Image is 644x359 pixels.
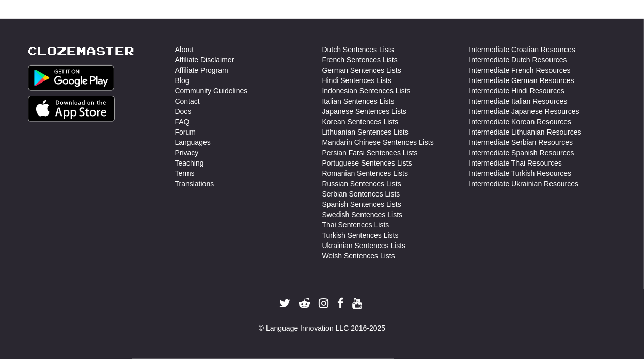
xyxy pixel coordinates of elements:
[469,168,572,178] a: Intermediate Turkish Resources
[175,86,248,96] a: Community Guidelines
[322,189,400,199] a: Serbian Sentences Lists
[322,127,409,137] a: Lithuanian Sentences Lists
[322,65,401,75] a: German Sentences Lists
[322,220,389,230] a: Thai Sentences Lists
[175,96,200,106] a: Contact
[322,55,398,65] a: French Sentences Lists
[322,230,399,240] a: Turkish Sentences Lists
[322,86,411,96] a: Indonesian Sentences Lists
[175,137,211,148] a: Languages
[469,137,573,148] a: Intermediate Serbian Resources
[469,117,572,127] a: Intermediate Korean Resources
[322,137,434,148] a: Mandarin Chinese Sentences Lists
[175,55,234,65] a: Affiliate Disclaimer
[322,117,399,127] a: Korean Sentences Lists
[322,240,406,251] a: Ukrainian Sentences Lists
[175,65,228,75] a: Affiliate Program
[28,323,617,333] div: © Language Innovation LLC 2016-2025
[175,158,204,168] a: Teaching
[469,55,567,65] a: Intermediate Dutch Resources
[322,96,395,106] a: Italian Sentences Lists
[175,148,199,158] a: Privacy
[175,178,214,189] a: Translations
[469,178,579,189] a: Intermediate Ukrainian Resources
[322,178,401,189] a: Russian Sentences Lists
[175,168,195,178] a: Terms
[322,148,418,158] a: Persian Farsi Sentences Lists
[469,44,575,55] a: Intermediate Croatian Resources
[322,251,395,261] a: Welsh Sentences Lists
[469,65,571,75] a: Intermediate French Resources
[28,96,115,122] img: Get it on App Store
[175,117,190,127] a: FAQ
[322,158,412,168] a: Portuguese Sentences Lists
[175,44,194,55] a: About
[322,106,406,117] a: Japanese Sentences Lists
[322,209,403,220] a: Swedish Sentences Lists
[175,127,196,137] a: Forum
[322,44,394,55] a: Dutch Sentences Lists
[28,44,135,57] a: Clozemaster
[322,75,392,86] a: Hindi Sentences Lists
[469,148,574,158] a: Intermediate Spanish Resources
[322,168,409,178] a: Romanian Sentences Lists
[469,86,564,96] a: Intermediate Hindi Resources
[469,158,562,168] a: Intermediate Thai Resources
[469,75,574,86] a: Intermediate German Resources
[469,106,579,117] a: Intermediate Japanese Resources
[322,199,401,209] a: Spanish Sentences Lists
[469,96,568,106] a: Intermediate Italian Resources
[469,127,582,137] a: Intermediate Lithuanian Resources
[175,106,192,117] a: Docs
[28,65,115,91] img: Get it on Google Play
[175,75,190,86] a: Blog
